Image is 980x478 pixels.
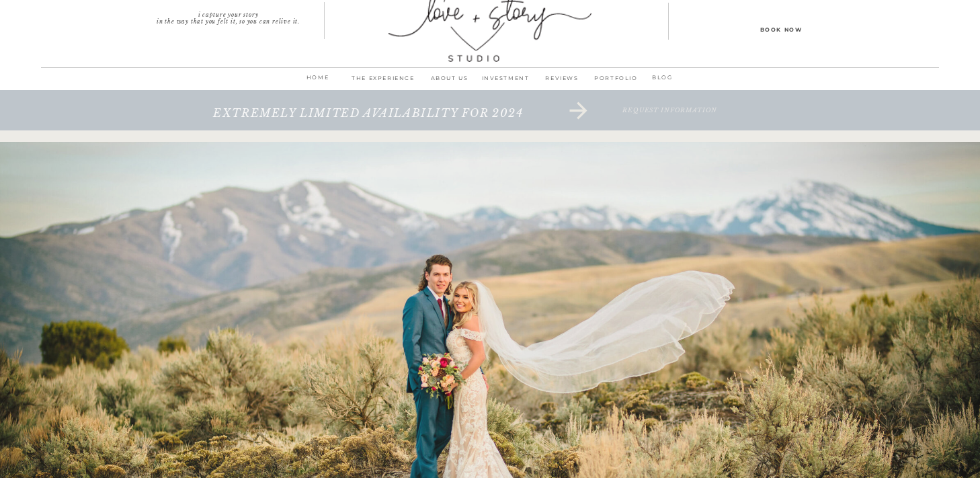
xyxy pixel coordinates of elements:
a: I capture your storyin the way that you felt it, so you can relive it. [132,11,325,21]
a: Book Now [721,24,842,34]
a: home [300,72,335,91]
a: PORTFOLIO [590,73,642,91]
a: BLOG [645,72,680,85]
a: ABOUT us [421,73,477,91]
p: I capture your story in the way that you felt it, so you can relive it. [132,11,325,21]
a: THE EXPERIENCE [345,73,421,91]
a: request information [551,107,788,134]
a: REVIEWS [534,73,590,91]
a: extremely limited availability for 2024 [168,107,569,134]
a: INVESTMENT [477,73,534,91]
